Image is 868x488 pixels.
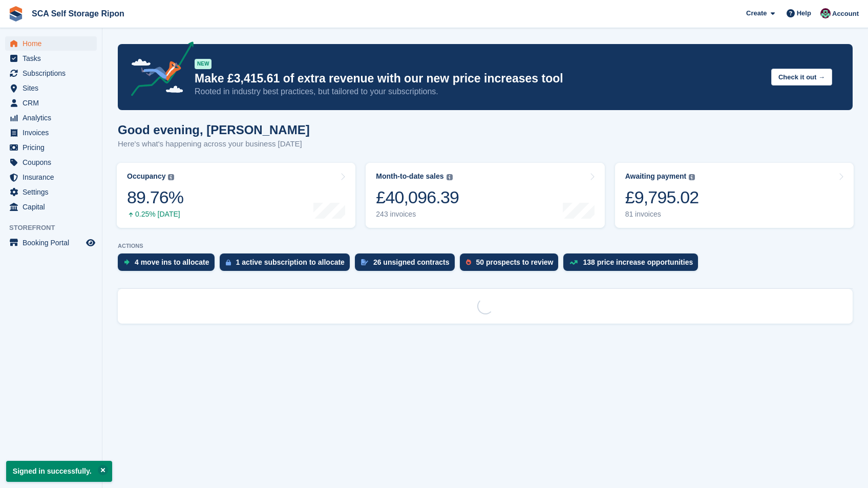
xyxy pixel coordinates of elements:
a: menu [5,51,97,66]
div: £40,096.39 [376,187,459,208]
a: 1 active subscription to allocate [220,253,355,276]
h1: Good evening, [PERSON_NAME] [118,123,310,137]
img: prospect-51fa495bee0391a8d652442698ab0144808aea92771e9ea1ae160a38d050c398.svg [466,259,471,265]
span: Account [832,9,859,19]
span: Storefront [9,223,102,233]
a: 26 unsigned contracts [355,253,460,276]
a: Awaiting payment £9,795.02 81 invoices [615,163,854,228]
div: 50 prospects to review [476,258,554,266]
div: Awaiting payment [625,172,687,181]
span: Settings [23,185,84,199]
div: 138 price increase opportunities [583,258,693,266]
p: Here's what's happening across your business [DATE] [118,138,310,150]
a: 4 move ins to allocate [118,253,220,276]
span: Help [797,8,811,18]
img: active_subscription_to_allocate_icon-d502201f5373d7db506a760aba3b589e785aa758c864c3986d89f69b8ff3... [226,259,231,266]
span: Invoices [23,125,84,140]
span: Home [23,36,84,51]
span: Capital [23,200,84,214]
a: menu [5,96,97,110]
a: menu [5,200,97,214]
div: 26 unsigned contracts [373,258,450,266]
button: Check it out → [771,69,832,86]
span: Sites [23,81,84,95]
a: Month-to-date sales £40,096.39 243 invoices [366,163,604,228]
div: £9,795.02 [625,187,699,208]
img: icon-info-grey-7440780725fd019a000dd9b08b2336e03edf1995a4989e88bcd33f0948082b44.svg [168,174,174,180]
div: Month-to-date sales [376,172,443,181]
div: NEW [195,59,211,69]
a: menu [5,185,97,199]
p: ACTIONS [118,243,853,249]
a: 138 price increase opportunities [563,253,703,276]
span: Insurance [23,170,84,184]
img: contract_signature_icon-13c848040528278c33f63329250d36e43548de30e8caae1d1a13099fd9432cc5.svg [361,259,368,265]
span: Analytics [23,111,84,125]
div: 89.76% [127,187,183,208]
span: CRM [23,96,84,110]
a: Preview store [84,237,97,249]
div: Occupancy [127,172,165,181]
div: 243 invoices [376,210,459,219]
a: menu [5,36,97,51]
div: 4 move ins to allocate [135,258,209,266]
a: menu [5,236,97,250]
a: menu [5,125,97,140]
p: Make £3,415.61 of extra revenue with our new price increases tool [195,71,763,86]
a: menu [5,140,97,155]
span: Coupons [23,155,84,169]
span: Tasks [23,51,84,66]
div: 0.25% [DATE] [127,210,183,219]
a: menu [5,170,97,184]
a: menu [5,155,97,169]
div: 1 active subscription to allocate [236,258,345,266]
a: menu [5,111,97,125]
div: 81 invoices [625,210,699,219]
img: icon-info-grey-7440780725fd019a000dd9b08b2336e03edf1995a4989e88bcd33f0948082b44.svg [447,174,453,180]
span: Booking Portal [23,236,84,250]
span: Create [746,8,767,18]
p: Signed in successfully. [6,461,112,482]
a: menu [5,66,97,80]
a: Occupancy 89.76% 0.25% [DATE] [117,163,355,228]
img: Sam Chapman [820,8,831,18]
a: menu [5,81,97,95]
span: Subscriptions [23,66,84,80]
img: stora-icon-8386f47178a22dfd0bd8f6a31ec36ba5ce8667c1dd55bd0f319d3a0aa187defe.svg [8,6,24,22]
span: Pricing [23,140,84,155]
img: move_ins_to_allocate_icon-fdf77a2bb77ea45bf5b3d319d69a93e2d87916cf1d5bf7949dd705db3b84f3ca.svg [124,259,130,265]
img: price-adjustments-announcement-icon-8257ccfd72463d97f412b2fc003d46551f7dbcb40ab6d574587a9cd5c0d94... [122,41,194,100]
img: price_increase_opportunities-93ffe204e8149a01c8c9dc8f82e8f89637d9d84a8eef4429ea346261dce0b2c0.svg [569,260,578,265]
img: icon-info-grey-7440780725fd019a000dd9b08b2336e03edf1995a4989e88bcd33f0948082b44.svg [689,174,695,180]
a: 50 prospects to review [460,253,564,276]
a: SCA Self Storage Ripon [28,5,129,22]
p: Rooted in industry best practices, but tailored to your subscriptions. [195,86,763,97]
